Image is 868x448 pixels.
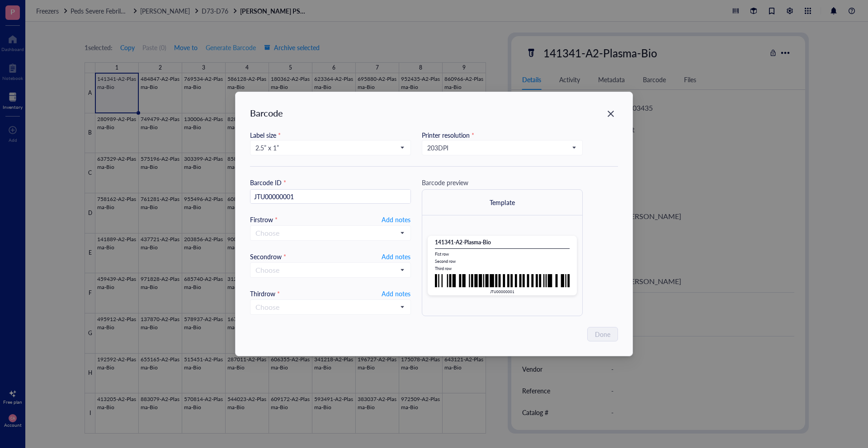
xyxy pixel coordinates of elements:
[435,258,570,263] div: Second row
[604,108,618,119] span: Close
[250,289,280,299] div: Third row
[490,197,514,207] div: Template
[435,251,570,256] div: Fist row
[604,107,618,121] button: Close
[381,252,411,261] button: Add notes
[435,274,570,287] img: +AF0BEkr0vaQXAAAAAElFTkSuQmCC
[435,265,570,271] div: Third row
[587,327,618,341] button: Done
[250,177,411,187] div: Barcode ID
[422,177,583,187] div: Barcode preview
[422,130,583,140] div: Printer resolution
[435,238,570,247] div: 141341-A2-Plasma-Bio
[255,144,404,152] span: 2.5” x 1”
[435,288,570,295] div: JTU00000001
[250,107,618,119] div: Barcode
[382,251,410,262] span: Add notes
[381,215,411,224] button: Add notes
[382,288,410,299] span: Add notes
[250,252,286,261] div: Second row
[427,144,576,152] span: 203 DPI
[381,289,411,299] button: Add notes
[250,215,278,224] div: First row
[382,214,410,225] span: Add notes
[250,130,411,140] div: Label size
